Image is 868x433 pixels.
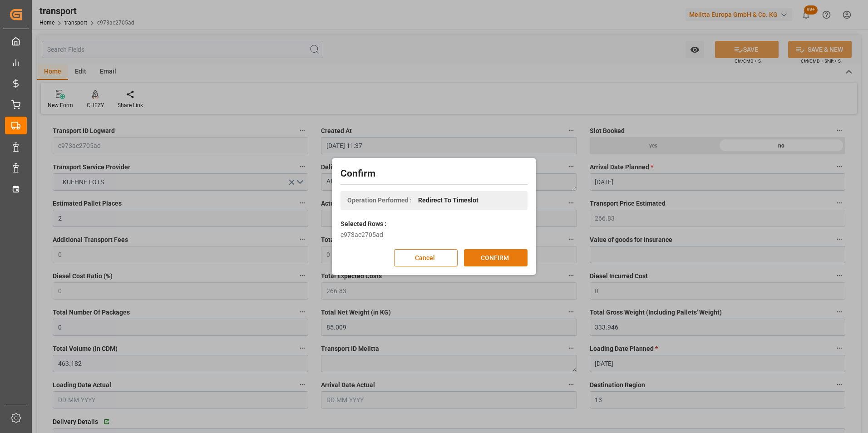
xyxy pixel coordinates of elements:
[418,196,478,205] span: Redirect To Timeslot
[340,230,528,240] div: c973ae2705ad
[347,196,412,205] span: Operation Performed :
[340,219,386,229] label: Selected Rows :
[340,167,528,181] h2: Confirm
[464,249,528,266] button: CONFIRM
[394,249,458,266] button: Cancel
